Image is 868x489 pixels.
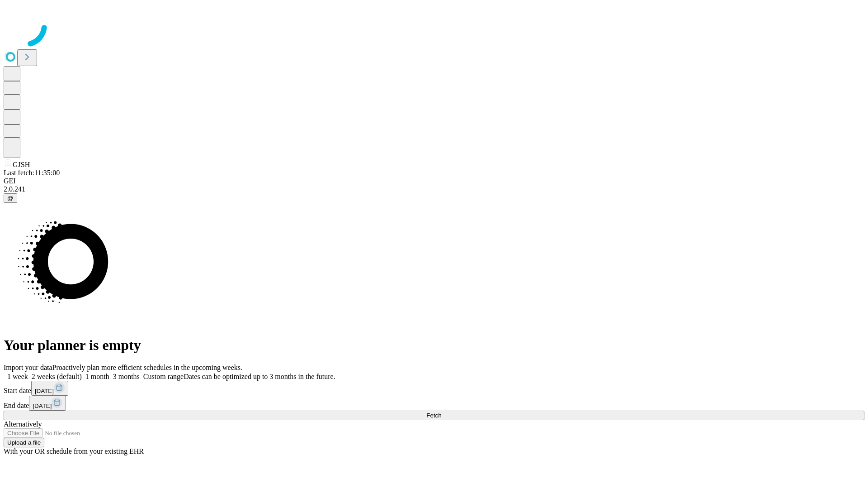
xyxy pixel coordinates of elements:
[4,185,864,193] div: 2.0.241
[52,364,242,371] span: Proactively plan more efficient schedules in the upcoming weeks.
[4,364,52,371] span: Import your data
[4,177,864,185] div: GEI
[4,447,144,455] span: With your OR schedule from your existing EHR
[7,195,14,201] span: @
[4,337,864,354] h1: Your planner is empty
[113,373,140,380] span: 3 months
[29,396,66,411] button: [DATE]
[35,388,54,394] span: [DATE]
[426,412,441,419] span: Fetch
[4,396,864,411] div: End date
[4,193,17,203] button: @
[13,161,30,168] span: GJSH
[31,381,68,396] button: [DATE]
[184,373,335,380] span: Dates can be optimized up to 3 months in the future.
[33,403,52,409] span: [DATE]
[32,373,82,380] span: 2 weeks (default)
[85,373,109,380] span: 1 month
[4,381,864,396] div: Start date
[4,169,60,177] span: Last fetch: 11:35:00
[4,420,42,428] span: Alternatively
[4,438,44,447] button: Upload a file
[143,373,184,380] span: Custom range
[7,373,28,380] span: 1 week
[4,411,864,420] button: Fetch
